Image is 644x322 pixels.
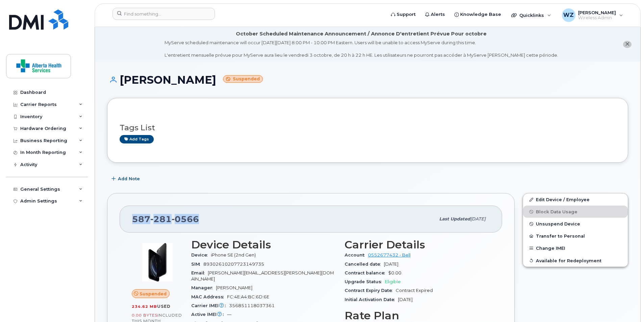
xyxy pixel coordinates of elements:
span: Contract Expiry Date [345,288,396,293]
span: 0.00 Bytes [132,313,157,318]
span: 281 [150,214,172,224]
span: Eligible [385,279,401,284]
h3: Tags List [120,124,616,132]
span: [PERSON_NAME][EMAIL_ADDRESS][PERSON_NAME][DOMAIN_NAME] [191,270,334,281]
span: Account [345,252,368,258]
h1: [PERSON_NAME] [107,74,628,86]
span: Suspended [140,291,167,297]
span: Add Note [118,176,140,182]
span: used [157,304,171,309]
span: MAC Address [191,294,227,299]
span: Last updated [439,216,470,221]
span: Manager [191,285,216,290]
a: Add tags [120,135,154,143]
button: Available for Redeployment [523,254,628,267]
span: 356851118037361 [229,303,275,308]
span: Initial Activation Date [345,297,398,302]
span: [DATE] [398,297,413,302]
span: Available for Redeployment [536,258,601,263]
span: Cancelled date [345,262,384,267]
span: $0.00 [388,270,401,275]
h3: Device Details [191,239,337,251]
span: Device [191,252,211,258]
span: — [227,312,231,317]
span: Unsuspend Device [536,221,580,226]
span: FC:4E:A4:BC:6D:6E [227,294,269,299]
span: [PERSON_NAME] [216,285,252,290]
small: Suspended [223,75,263,83]
span: [DATE] [470,216,486,221]
button: Unsuspend Device [523,218,628,230]
span: [DATE] [384,262,398,267]
span: Contract balance [345,270,388,275]
a: Edit Device / Employee [523,193,628,206]
div: MyServe scheduled maintenance will occur [DATE][DATE] 8:00 PM - 10:00 PM Eastern. Users will be u... [165,39,558,58]
span: Email [191,270,208,275]
span: 234.62 MB [132,304,157,309]
span: iPhone SE (2nd Gen) [211,252,256,258]
span: Upgrade Status [345,279,385,284]
h3: Carrier Details [345,239,490,251]
button: Transfer to Personal [523,230,628,242]
button: Block Data Usage [523,206,628,218]
img: image20231002-3703462-1mz9tax.jpeg [137,242,178,283]
span: 587 [132,214,199,224]
span: Active IMEI [191,312,227,317]
button: close notification [623,41,631,48]
div: October Scheduled Maintenance Announcement / Annonce D'entretient Prévue Pour octobre [236,30,487,37]
span: SIM [191,262,203,267]
button: Change IMEI [523,242,628,254]
button: Add Note [107,173,146,185]
span: 89302610207723149735 [203,262,264,267]
span: 0566 [172,214,199,224]
a: 0552677432 - Bell [368,252,411,258]
h3: Rate Plan [345,310,490,322]
span: Contract Expired [396,288,433,293]
span: Carrier IMEI [191,303,229,308]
